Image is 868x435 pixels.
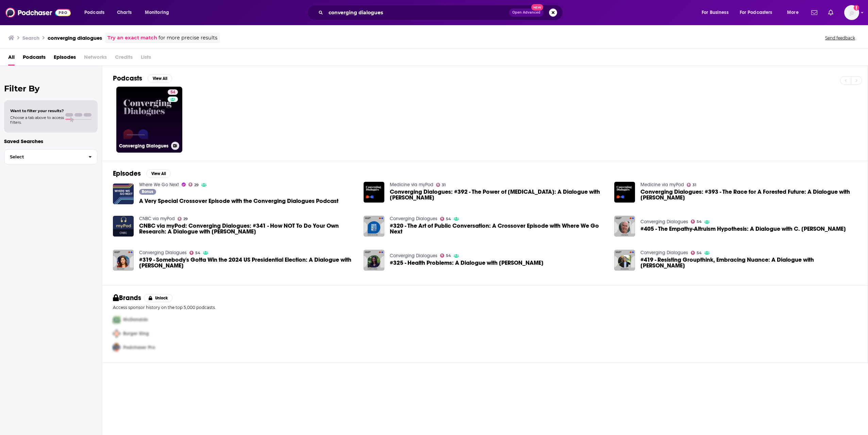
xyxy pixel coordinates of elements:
[195,251,200,255] span: 54
[440,254,451,258] a: 54
[54,52,76,66] a: Episodes
[364,250,384,271] img: #325 - Health Problems: A Dialogue with Elizabeth Barnes
[139,250,187,256] a: Converging Dialogues
[113,294,141,302] h2: Brands
[189,251,201,255] a: 54
[22,35,39,41] h3: Search
[113,169,171,178] a: EpisodesView All
[113,250,134,271] img: #319 - Somebody's Gotta Win the 2024 US Presidential Election: A Dialogue with Tara Palmeri
[139,223,355,234] a: CNBC via myPod: Converging Dialogues: #341 - How NOT To Do Your Own Research: A Dialogue with Ale...
[84,52,107,66] span: Networks
[640,226,846,232] span: #405 - The Empathy-Altruism Hypothesis: A Dialogue with C. [PERSON_NAME]
[140,7,178,18] button: open menu
[123,331,149,336] span: Burger King
[4,155,83,159] span: Select
[735,7,782,18] button: open menu
[640,250,688,256] a: Converging Dialogues
[178,217,188,221] a: 29
[692,184,696,187] span: 31
[142,190,153,194] span: Bonus
[854,5,859,11] svg: Add a profile image
[107,34,157,42] a: Try an exact match
[390,216,437,222] a: Converging Dialogues
[110,313,123,327] img: First Pro Logo
[509,8,544,17] button: Open AdvancedNew
[390,253,437,259] a: Converging Dialogues
[390,260,544,266] span: #325 - Health Problems: A Dialogue with [PERSON_NAME]
[10,108,64,113] span: Want to filter your results?
[640,226,846,232] a: #405 - The Empathy-Altruism Hypothesis: A Dialogue with C. Daniel Batson
[844,5,859,20] img: User Profile
[614,182,635,203] img: Converging Dialogues: #393 - The Race for A Forested Future: A Dialogue with Lauren E. Oakes
[4,84,98,93] h2: Filter By
[390,189,606,201] span: Converging Dialogues: #392 - The Power of [MEDICAL_DATA]: A Dialogue with [PERSON_NAME]
[113,305,857,310] p: Access sponsor history on the top 5,000 podcasts.
[390,223,606,234] a: #320 - The Art of Public Conversation: A Crossover Episode with Where We Go Next
[314,5,569,20] div: Search podcasts, credits, & more...
[139,257,355,268] a: #319 - Somebody's Gotta Win the 2024 US Presidential Election: A Dialogue with Tara Palmeri
[144,294,173,302] button: Unlock
[80,7,113,18] button: open menu
[23,52,46,66] a: Podcasts
[8,52,15,66] a: All
[115,52,133,66] span: Credits
[364,216,384,237] img: #320 - The Art of Public Conversation: A Crossover Episode with Where We Go Next
[170,89,175,96] span: 54
[640,189,857,201] span: Converging Dialogues: #393 - The Race for A Forested Future: A Dialogue with [PERSON_NAME]
[442,184,446,187] span: 31
[119,143,168,149] h3: Converging Dialogues
[123,317,148,323] span: McDonalds
[139,182,179,188] a: Where We Go Next
[4,138,98,144] p: Saved Searches
[697,220,702,223] span: 54
[844,5,859,20] button: Show profile menu
[113,7,136,18] a: Charts
[145,8,169,17] span: Monitoring
[691,220,702,224] a: 54
[640,257,857,268] a: #419 - Resisting Groupthink, Embracing Nuance: A Dialogue with Jenara Nerenberg
[141,52,151,66] span: Lists
[687,183,697,187] a: 31
[48,35,102,41] h3: converging dialogues
[390,182,433,188] a: Medicine via myPod
[10,115,64,125] span: Choose a tab above to access filters.
[697,251,702,255] span: 54
[139,198,338,204] a: A Very Special Crossover Episode with the Converging Dialogues Podcast
[117,8,132,17] span: Charts
[436,183,446,187] a: 31
[614,250,635,271] img: #419 - Resisting Groupthink, Embracing Nuance: A Dialogue with Jenara Nerenberg
[168,89,178,95] a: 54
[823,35,857,41] button: Send feedback
[113,216,134,237] img: CNBC via myPod: Converging Dialogues: #341 - How NOT To Do Your Own Research: A Dialogue with Ale...
[531,4,544,11] span: New
[844,5,859,20] span: Logged in as PUPPublicity
[139,223,355,234] span: CNBC via myPod: Converging Dialogues: #341 - How NOT To Do Your Own Research: A Dialogue with [PE...
[113,74,172,83] a: PodcastsView All
[84,8,104,17] span: Podcasts
[110,341,123,354] img: Third Pro Logo
[782,7,807,18] button: open menu
[640,182,684,188] a: Medicine via myPod
[5,6,71,19] a: Podchaser - Follow, Share and Rate Podcasts
[4,149,98,164] button: Select
[512,11,540,14] span: Open Advanced
[697,7,737,18] button: open menu
[148,74,172,83] button: View All
[640,189,857,201] a: Converging Dialogues: #393 - The Race for A Forested Future: A Dialogue with Lauren E. Oakes
[110,327,123,341] img: Second Pro Logo
[139,257,355,268] span: #319 - Somebody's Gotta Win the 2024 US Presidential Election: A Dialogue with [PERSON_NAME]
[113,169,141,178] h2: Episodes
[440,217,451,221] a: 54
[188,182,199,187] a: 29
[390,260,544,266] a: #325 - Health Problems: A Dialogue with Elizabeth Barnes
[158,34,217,42] span: for more precise results
[194,184,199,187] span: 29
